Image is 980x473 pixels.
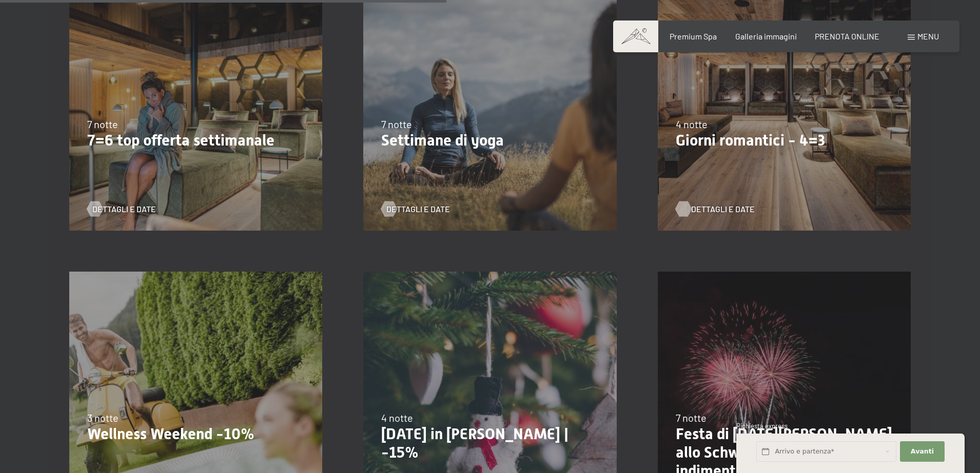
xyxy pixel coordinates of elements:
[381,118,412,130] span: 7 notte
[917,31,939,41] span: Menu
[735,31,797,41] a: Galleria immagini
[381,412,413,424] span: 4 notte
[676,203,744,215] a: Dettagli e Date
[381,131,598,150] p: Settimane di yoga
[92,203,156,215] span: Dettagli e Date
[381,203,450,215] a: Dettagli e Date
[691,203,755,215] span: Dettagli e Date
[386,203,450,215] span: Dettagli e Date
[87,425,304,443] p: Wellness Weekend -10%
[676,118,708,130] span: 4 notte
[87,131,304,150] p: 7=6 top offerta settimanale
[911,447,934,456] span: Avanti
[87,203,156,215] a: Dettagli e Date
[815,31,879,41] a: PRENOTA ONLINE
[87,412,119,424] span: 3 notte
[676,131,893,150] p: Giorni romantici - 4=3
[87,118,118,130] span: 7 notte
[670,31,717,41] a: Premium Spa
[381,425,598,462] p: [DATE] in [PERSON_NAME] | -15%
[676,412,707,424] span: 7 notte
[900,441,944,462] button: Avanti
[736,422,788,430] span: Richiesta express
[735,448,738,457] span: 1
[391,261,469,272] span: Consenso marketing*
